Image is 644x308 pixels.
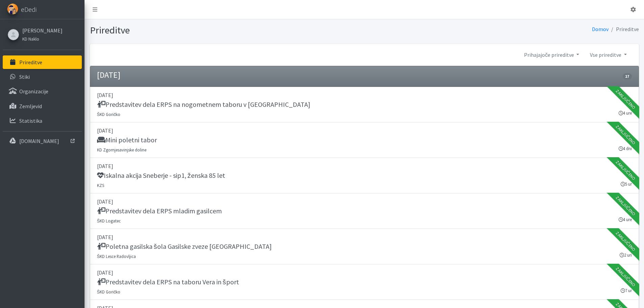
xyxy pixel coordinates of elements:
a: [PERSON_NAME] [22,26,63,34]
small: KZS [97,183,104,188]
small: ŠKD Lesce Radovljica [97,254,136,259]
a: [DATE] Iskalna akcija Sneberje - sip1, ženska 85 let KZS 5 ur Zaključeno [90,158,639,193]
a: [DOMAIN_NAME] [3,134,82,148]
p: Statistika [19,117,42,124]
small: ŠKD Goričko [97,112,121,117]
h1: Prireditve [90,24,362,36]
p: Stiki [19,73,30,80]
small: KD Naklo [22,36,39,42]
h4: [DATE] [97,70,120,80]
p: [DATE] [97,126,632,135]
a: [DATE] Predstavitev dela ERPS na taboru Vera in šport ŠKD Goričko 7 ur Zaključeno [90,264,639,300]
p: [DATE] [97,233,632,241]
a: Stiki [3,70,82,84]
h5: Iskalna akcija Sneberje - sip1, ženska 85 let [97,171,225,180]
img: eDedi [7,3,18,15]
p: [DATE] [97,197,632,206]
h5: Predstavitev dela ERPS mladim gasilcem [97,207,222,215]
a: [DATE] Predstavitev dela ERPS na nogometnem taboru v [GEOGRAPHIC_DATA] ŠKD Goričko 4 ure Zaključeno [90,87,639,122]
a: Prihajajoče prireditve [519,48,585,62]
a: Domov [592,26,609,32]
p: [DOMAIN_NAME] [19,138,59,144]
small: ŠKD Goričko [97,289,121,294]
span: eDedi [21,4,37,15]
p: [DATE] [97,91,632,99]
h5: Predstavitev dela ERPS na taboru Vera in šport [97,278,239,286]
small: ŠKD Logatec [97,218,121,223]
a: Vse prireditve [585,48,632,62]
a: [DATE] Predstavitev dela ERPS mladim gasilcem ŠKD Logatec 4 ure Zaključeno [90,193,639,229]
p: [DATE] [97,162,632,170]
a: Prireditve [3,55,82,69]
a: Zemljevid [3,99,82,113]
p: Zemljevid [19,103,42,110]
h5: Predstavitev dela ERPS na nogometnem taboru v [GEOGRAPHIC_DATA] [97,100,310,109]
a: [DATE] Poletna gasilska šola Gasilske zveze [GEOGRAPHIC_DATA] ŠKD Lesce Radovljica 2 uri Zaključeno [90,229,639,264]
li: Prireditve [609,24,639,34]
h5: Mini poletni tabor [97,136,157,144]
p: Prireditve [19,59,42,66]
h5: Poletna gasilska šola Gasilske zveze [GEOGRAPHIC_DATA] [97,242,272,251]
a: Organizacije [3,85,82,98]
a: KD Naklo [22,34,63,43]
p: Organizacije [19,88,48,95]
a: Statistika [3,114,82,127]
p: [DATE] [97,268,632,277]
span: 17 [623,73,631,79]
a: [DATE] Mini poletni tabor KD Zgornjesavinjske doline 4 dni Zaključeno [90,122,639,158]
small: KD Zgornjesavinjske doline [97,147,146,152]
